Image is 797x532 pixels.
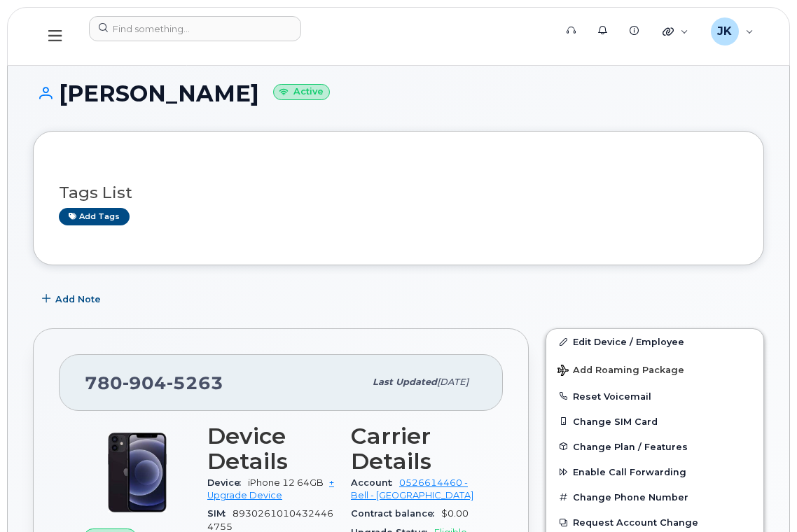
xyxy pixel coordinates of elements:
[207,423,334,474] h3: Device Details
[546,434,763,459] button: Change Plan / Features
[546,329,763,354] a: Edit Device / Employee
[351,477,473,500] a: 0526614460 - Bell - [GEOGRAPHIC_DATA]
[546,459,763,484] button: Enable Call Forwarding
[33,286,113,311] button: Add Note
[573,467,686,477] span: Enable Call Forwarding
[557,365,684,378] span: Add Roaming Package
[167,372,223,393] span: 5263
[441,508,469,519] span: $0.00
[546,384,763,409] button: Reset Voicemail
[95,430,179,514] img: iPhone_12.jpg
[351,423,478,474] h3: Carrier Details
[59,184,738,202] h3: Tags List
[123,372,167,393] span: 904
[437,377,469,387] span: [DATE]
[573,441,688,451] span: Change Plan / Features
[546,484,763,510] button: Change Phone Number
[546,355,763,384] button: Add Roaming Package
[351,477,399,488] span: Account
[546,409,763,434] button: Change SIM Card
[85,372,223,393] span: 780
[55,293,101,306] span: Add Note
[273,84,330,100] small: Active
[373,377,437,387] span: Last updated
[248,477,324,488] span: iPhone 12 64GB
[351,508,441,519] span: Contract balance
[59,208,130,225] a: Add tags
[207,508,333,531] span: 89302610104324464755
[207,477,248,488] span: Device
[207,508,233,519] span: SIM
[33,81,764,106] h1: [PERSON_NAME]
